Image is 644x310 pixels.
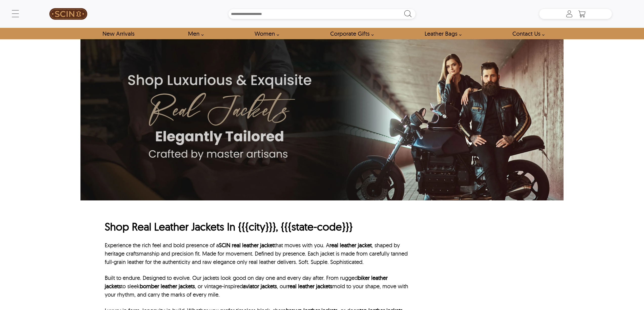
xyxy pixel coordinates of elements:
a: contact-us [507,28,547,39]
h1: Shop Real Leather Jackets In {{{city}}}, {{{state-code}}} [105,220,409,234]
a: bomber leather jackets [140,283,195,290]
a: shop men's leather jackets [182,28,206,39]
a: real leather jackets [288,283,332,290]
a: Shop New Arrivals [97,28,140,39]
a: biker leather jackets [105,274,388,290]
a: SCIN [219,242,230,249]
img: SCIN [49,3,87,25]
a: Shop Leather Bags [419,28,464,39]
img: scin-home-of-100-percent-real-leather-jackets-in-city-state-desktopsss.jpg [80,39,564,200]
a: real leather jacket [329,242,372,249]
a: Shop Leather Corporate Gifts [324,28,377,39]
a: real leather jacket [232,242,274,249]
a: Shop Women Leather Jackets [249,28,282,39]
p: Built to endure. Designed to evolve. Our jackets look good on day one and every day after. From r... [105,274,409,299]
a: SCIN [32,3,105,25]
a: Shopping Cart [577,10,587,18]
p: Experience the rich feel and bold presence of a that moves with you. A , shaped by heritage craft... [105,241,409,266]
a: aviator jackets [243,283,277,290]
